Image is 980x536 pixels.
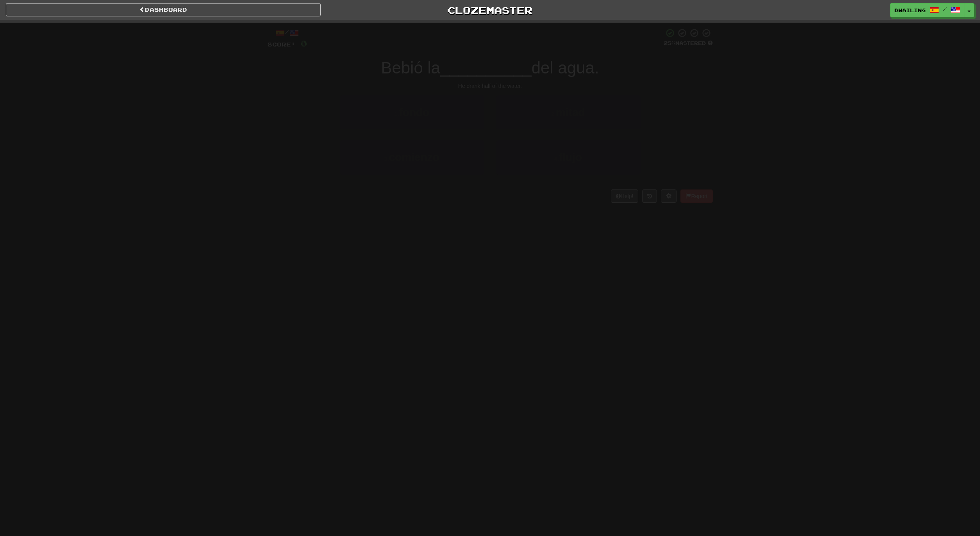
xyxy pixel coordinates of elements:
[257,22,295,30] span: Correct
[680,189,712,203] button: Report
[340,95,484,129] button: 1.fondo
[559,151,582,163] span: flujo
[496,140,641,174] button: 4.flujo
[394,111,399,117] small: 1 .
[611,189,639,203] button: Help!
[384,156,389,162] small: 3 .
[340,140,484,174] button: 3.comienzo
[399,106,429,118] span: fondo
[943,6,947,12] span: /
[890,3,964,17] a: Dwailing /
[300,38,307,48] span: 0
[452,22,502,30] span: Incorrect
[268,41,296,48] span: Score:
[551,111,556,117] small: 2 .
[389,151,439,163] span: comienzo
[664,40,675,46] span: 25 %
[642,189,657,203] button: Round history (alt+y)
[268,28,307,38] div: /
[532,59,599,77] span: del agua.
[332,3,647,17] a: Clozemaster
[6,3,321,16] a: Dashboard
[554,156,559,162] small: 4 .
[706,21,719,30] span: 10
[659,22,687,30] span: To go
[268,82,713,90] div: He drank half of the water.
[556,106,585,118] span: mitad
[894,7,926,14] span: Dwailing
[314,21,321,30] span: 0
[496,95,641,129] button: 2.mitad
[664,40,713,47] div: Mastered
[521,21,528,30] span: 0
[440,59,532,77] span: __________
[381,59,440,77] span: Bebió la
